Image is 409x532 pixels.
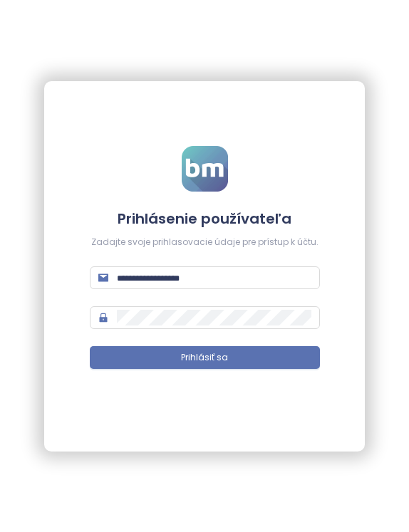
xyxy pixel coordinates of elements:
span: Prihlásiť sa [181,351,228,365]
img: logo [182,146,228,192]
h4: Prihlásenie používateľa [90,209,320,229]
span: lock [98,313,108,323]
button: Prihlásiť sa [90,346,320,369]
span: mail [98,273,108,283]
div: Zadajte svoje prihlasovacie údaje pre prístup k účtu. [90,236,320,249]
